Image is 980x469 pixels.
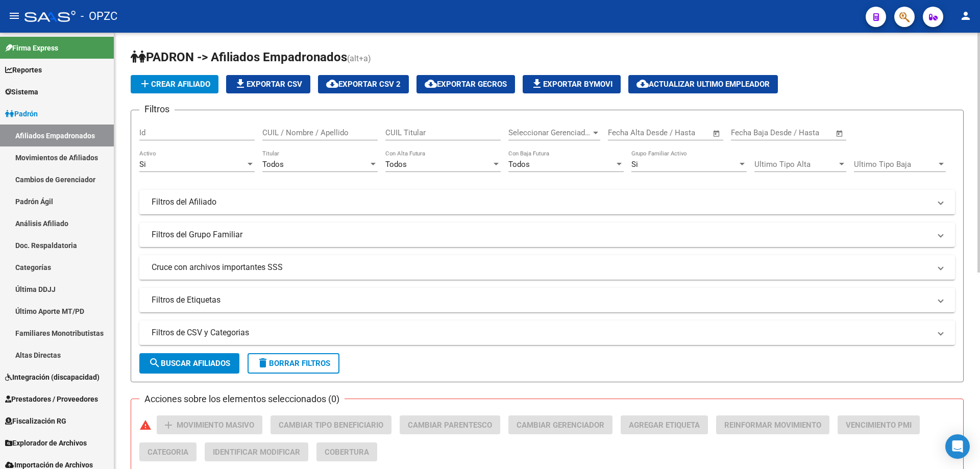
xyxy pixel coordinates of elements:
span: Padrón [5,108,38,119]
span: Todos [385,160,407,169]
span: Crear Afiliado [139,80,210,89]
mat-panel-title: Filtros de CSV y Categorias [152,327,930,338]
button: Open calendar [711,128,723,139]
button: Open calendar [834,128,846,139]
mat-expansion-panel-header: Filtros del Afiliado [139,190,955,214]
span: PADRON -> Afiliados Empadronados [131,50,347,64]
button: Cambiar Tipo Beneficiario [271,415,391,434]
mat-expansion-panel-header: Filtros de CSV y Categorias [139,320,955,345]
mat-expansion-panel-header: Filtros de Etiquetas [139,288,955,312]
span: Todos [508,160,530,169]
span: Integración (discapacidad) [5,372,100,383]
button: Exportar GECROS [416,75,515,93]
mat-icon: cloud_download [425,78,437,90]
span: - OPZC [81,5,117,28]
button: Crear Afiliado [131,75,218,93]
button: Reinformar Movimiento [716,415,829,434]
span: Si [631,160,638,169]
span: Exportar Bymovi [531,80,612,89]
h3: Filtros [139,102,175,116]
span: Movimiento Masivo [177,421,254,430]
button: Agregar Etiqueta [621,415,708,434]
input: Start date [731,128,764,137]
button: Cambiar Gerenciador [508,415,612,434]
span: Todos [262,160,284,169]
span: Ultimo Tipo Alta [754,160,837,169]
button: Cobertura [316,442,377,461]
span: Cambiar Parentesco [408,421,492,430]
input: End date [650,128,700,137]
span: Prestadores / Proveedores [5,393,98,405]
button: Exportar CSV 2 [318,75,409,93]
h3: Acciones sobre los elementos seleccionados (0) [139,392,345,406]
span: Exportar GECROS [425,80,507,89]
button: Actualizar ultimo Empleador [628,75,778,93]
span: Cambiar Gerenciador [517,421,604,430]
button: Movimiento Masivo [157,415,262,434]
mat-icon: file_download [531,78,543,90]
span: Fiscalización RG [5,415,66,427]
span: Sistema [5,86,38,97]
mat-icon: file_download [234,78,247,90]
span: Reinformar Movimiento [724,421,821,430]
button: Exportar CSV [226,75,310,93]
span: Seleccionar Gerenciador [508,128,591,137]
mat-icon: cloud_download [326,78,338,90]
span: Buscar Afiliados [149,359,230,368]
input: End date [773,128,823,137]
span: Exportar CSV 2 [326,80,401,89]
span: (alt+a) [347,54,371,63]
span: Exportar CSV [234,80,302,89]
span: Agregar Etiqueta [629,421,700,430]
mat-icon: add [162,419,175,431]
span: Borrar Filtros [257,359,330,368]
input: Start date [608,128,641,137]
button: Borrar Filtros [248,353,339,374]
button: Vencimiento PMI [838,415,920,434]
span: Cobertura [325,448,369,457]
span: Identificar Modificar [213,448,300,457]
button: Categoria [139,442,197,461]
mat-panel-title: Filtros de Etiquetas [152,294,930,306]
mat-expansion-panel-header: Cruce con archivos importantes SSS [139,255,955,280]
span: Explorador de Archivos [5,437,87,449]
button: Cambiar Parentesco [400,415,500,434]
span: Cambiar Tipo Beneficiario [279,421,383,430]
div: Open Intercom Messenger [945,434,970,459]
span: Categoria [148,448,188,457]
mat-panel-title: Cruce con archivos importantes SSS [152,262,930,273]
mat-icon: warning [139,419,152,431]
mat-icon: menu [8,10,20,22]
mat-icon: cloud_download [636,78,649,90]
span: Si [139,160,146,169]
span: Vencimiento PMI [846,421,912,430]
button: Identificar Modificar [205,442,308,461]
mat-expansion-panel-header: Filtros del Grupo Familiar [139,223,955,247]
mat-icon: add [139,78,151,90]
mat-icon: search [149,357,161,369]
mat-panel-title: Filtros del Grupo Familiar [152,229,930,240]
button: Exportar Bymovi [523,75,621,93]
span: Firma Express [5,42,58,54]
mat-icon: person [960,10,972,22]
button: Buscar Afiliados [139,353,239,374]
mat-icon: delete [257,357,269,369]
span: Actualizar ultimo Empleador [636,80,770,89]
mat-panel-title: Filtros del Afiliado [152,196,930,208]
span: Ultimo Tipo Baja [854,160,937,169]
span: Reportes [5,64,42,76]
